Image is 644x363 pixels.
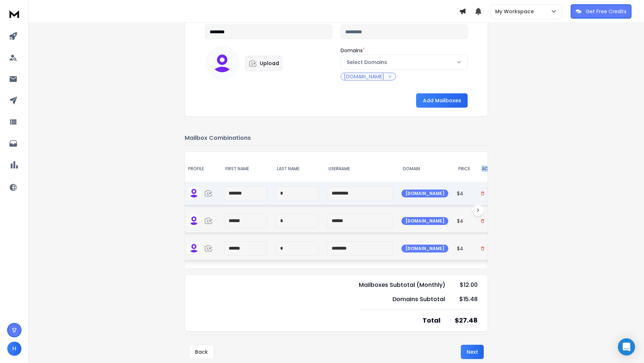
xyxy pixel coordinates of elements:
[453,209,476,232] td: $ 4
[455,315,478,325] h2: $ 27.48
[461,345,484,359] button: Next
[401,245,448,252] div: [DOMAIN_NAME]
[571,4,631,19] button: Get Free Credits
[7,7,21,20] img: logo
[323,160,397,177] th: Username
[401,190,448,197] div: [DOMAIN_NAME]
[472,205,484,216] button: Scroll to see more
[189,345,214,359] button: Back
[359,281,445,289] h4: Mailboxes Subtotal (Monthly)
[416,93,468,108] button: Add Mailboxes
[586,8,626,15] p: Get Free Credits
[397,160,453,177] th: Domain
[423,315,440,325] h4: Total
[453,160,476,177] th: Price
[245,56,282,71] label: Upload
[401,217,448,225] div: [DOMAIN_NAME]
[453,182,476,205] td: $ 4
[476,160,507,177] th: Actions
[220,160,271,177] th: First Name
[341,47,365,54] label: Domains
[618,338,635,355] div: Open Intercom Messenger
[182,160,220,177] th: Profile
[460,281,478,289] h2: $ 12.00
[341,55,468,70] button: Select Domains
[7,342,21,356] button: H
[459,295,478,304] h2: $ 15.48
[271,160,323,177] th: Last Name
[453,237,476,260] td: $ 4
[495,8,537,15] p: My Workspace
[341,73,396,80] div: [DOMAIN_NAME]
[392,295,445,304] h4: Domains Subtotal
[185,134,488,146] p: Mailbox Combinations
